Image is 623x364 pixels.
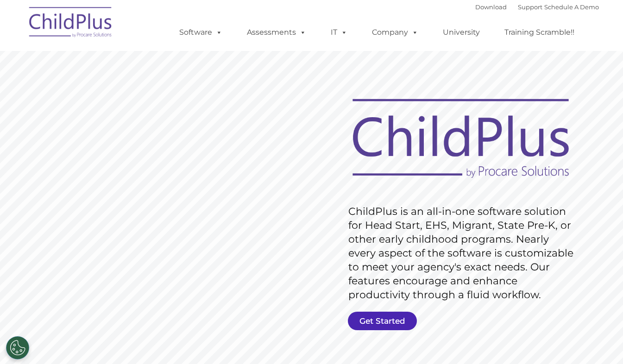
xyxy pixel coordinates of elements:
a: Software [170,23,232,42]
a: Download [475,3,507,11]
a: University [434,23,489,42]
a: Get Started [348,312,417,330]
button: Cookies Settings [6,336,29,359]
font: | [475,3,599,11]
a: Company [363,23,428,42]
a: Assessments [238,23,315,42]
a: Schedule A Demo [544,3,599,11]
a: IT [321,23,357,42]
a: Training Scramble!! [495,23,584,42]
img: ChildPlus by Procare Solutions [25,0,117,47]
rs-layer: ChildPlus is an all-in-one software solution for Head Start, EHS, Migrant, State Pre-K, or other ... [348,205,578,302]
a: Support [518,3,542,11]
